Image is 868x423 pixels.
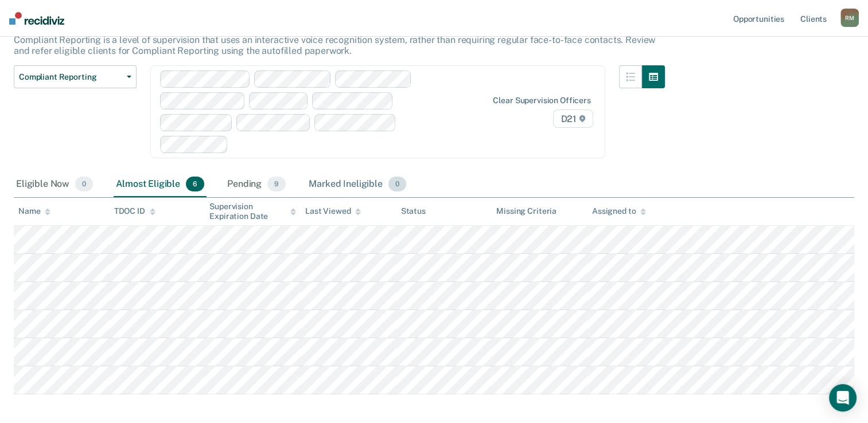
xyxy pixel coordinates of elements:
span: 9 [267,177,286,191]
img: Recidiviz [9,12,64,25]
div: Almost Eligible6 [114,172,207,197]
button: Compliant Reporting [14,65,137,88]
div: Assigned to [592,206,646,216]
div: Missing Criteria [496,206,556,216]
div: Eligible Now0 [14,172,95,197]
span: 6 [186,177,204,191]
span: Compliant Reporting [19,72,122,82]
div: R M [840,9,859,27]
div: TDOC ID [114,206,155,216]
span: 0 [388,177,406,191]
div: Last Viewed [305,206,361,216]
span: D21 [553,109,593,128]
div: Pending9 [225,172,288,197]
span: 0 [75,177,93,191]
div: Open Intercom Messenger [829,384,857,412]
button: RM [840,9,859,27]
p: Compliant Reporting is a level of supervision that uses an interactive voice recognition system, ... [14,34,655,56]
div: Name [18,206,50,216]
div: Clear supervision officers [493,96,590,105]
div: Marked Ineligible0 [306,172,408,197]
div: Status [401,206,426,216]
div: Supervision Expiration Date [209,202,296,221]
